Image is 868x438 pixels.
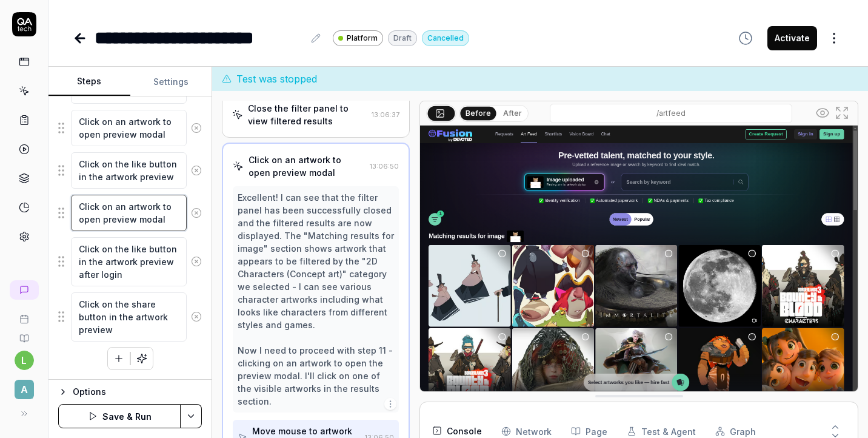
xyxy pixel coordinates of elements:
[15,380,34,399] span: A
[73,385,202,399] div: Options
[731,26,760,50] button: View version history
[248,102,367,127] div: Close the filter panel to view filtered results
[58,109,202,147] div: Suggestions
[5,370,43,402] button: A
[187,305,206,329] button: Remove step
[58,194,202,232] div: Suggestions
[5,305,43,324] a: Book a call with us
[58,237,202,287] div: Suggestions
[347,33,378,44] span: Platform
[15,351,34,370] button: l
[249,153,365,179] div: Click on an artwork to open preview modal
[333,30,383,46] a: Platform
[187,116,206,140] button: Remove step
[187,201,206,225] button: Remove step
[813,103,832,123] button: Show all interative elements
[187,249,206,274] button: Remove step
[372,110,399,119] time: 13:06:37
[48,67,130,96] button: Steps
[58,152,202,189] div: Suggestions
[370,162,399,170] time: 13:06:50
[420,126,858,399] img: Screenshot
[498,107,527,120] button: After
[58,385,202,399] button: Options
[238,191,394,408] div: Excellent! I can see that the filter panel has been successfully closed and the filtered results ...
[832,103,852,123] button: Open in full screen
[767,26,817,50] button: Activate
[58,292,202,342] div: Suggestions
[388,30,417,46] div: Draft
[58,404,181,428] button: Save & Run
[461,106,496,120] button: Before
[10,280,39,300] a: New conversation
[130,67,212,96] button: Settings
[422,30,469,46] div: Cancelled
[187,158,206,183] button: Remove step
[236,72,317,86] span: Test was stopped
[5,324,43,343] a: Documentation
